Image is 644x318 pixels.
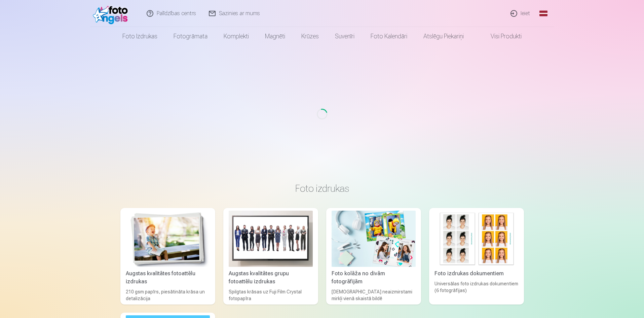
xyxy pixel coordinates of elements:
img: Foto izdrukas dokumentiem [434,211,519,267]
div: 210 gsm papīrs, piesātināta krāsa un detalizācija [123,288,213,302]
div: Augstas kvalitātes grupu fotoattēlu izdrukas [226,270,315,286]
a: Suvenīri [327,27,363,46]
a: Krūzes [293,27,327,46]
a: Foto kalendāri [363,27,415,46]
img: Augstas kvalitātes fotoattēlu izdrukas [126,211,210,267]
a: Komplekti [216,27,257,46]
a: Visi produkti [472,27,530,46]
div: Universālas foto izdrukas dokumentiem (6 fotogrāfijas) [432,280,521,302]
div: Augstas kvalitātes fotoattēlu izdrukas [123,270,213,286]
a: Augstas kvalitātes grupu fotoattēlu izdrukasAugstas kvalitātes grupu fotoattēlu izdrukasSpilgtas ... [223,208,318,305]
a: Fotogrāmata [165,27,216,46]
a: Foto izdrukas dokumentiemFoto izdrukas dokumentiemUniversālas foto izdrukas dokumentiem (6 fotogr... [429,208,524,305]
img: Augstas kvalitātes grupu fotoattēlu izdrukas [229,211,313,267]
a: Augstas kvalitātes fotoattēlu izdrukasAugstas kvalitātes fotoattēlu izdrukas210 gsm papīrs, piesā... [120,208,215,305]
div: Foto izdrukas dokumentiem [432,270,521,278]
img: /fa1 [93,3,131,24]
a: Foto kolāža no divām fotogrāfijāmFoto kolāža no divām fotogrāfijām[DEMOGRAPHIC_DATA] neaizmirstam... [326,208,421,305]
img: Foto kolāža no divām fotogrāfijām [332,211,416,267]
a: Magnēti [257,27,293,46]
div: Spilgtas krāsas uz Fuji Film Crystal fotopapīra [226,288,315,302]
a: Foto izdrukas [114,27,165,46]
div: [DEMOGRAPHIC_DATA] neaizmirstami mirkļi vienā skaistā bildē [329,288,418,302]
div: Foto kolāža no divām fotogrāfijām [329,270,418,286]
a: Atslēgu piekariņi [415,27,472,46]
h3: Foto izdrukas [126,182,519,195]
